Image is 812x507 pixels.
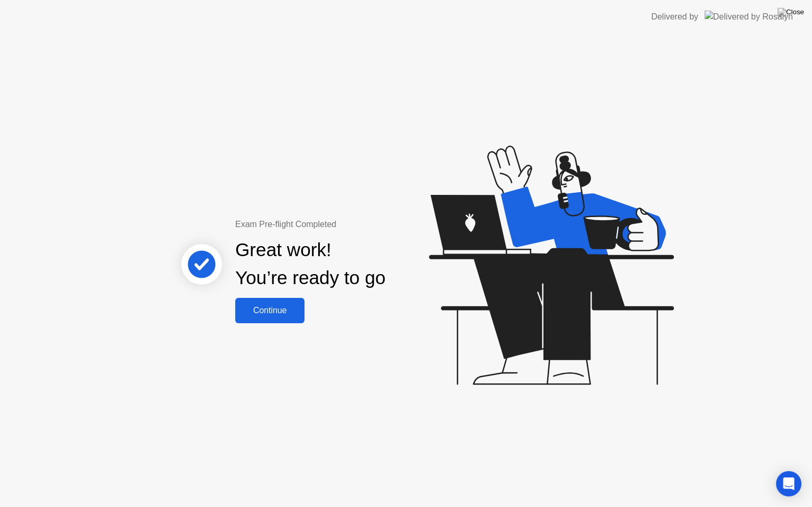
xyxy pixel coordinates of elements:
[705,11,793,23] img: Delivered by Rosalyn
[651,11,698,23] div: Delivered by
[778,8,804,16] img: Close
[238,306,301,315] div: Continue
[235,236,385,292] div: Great work! You’re ready to go
[776,471,801,496] div: Open Intercom Messenger
[235,298,304,323] button: Continue
[235,218,454,231] div: Exam Pre-flight Completed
